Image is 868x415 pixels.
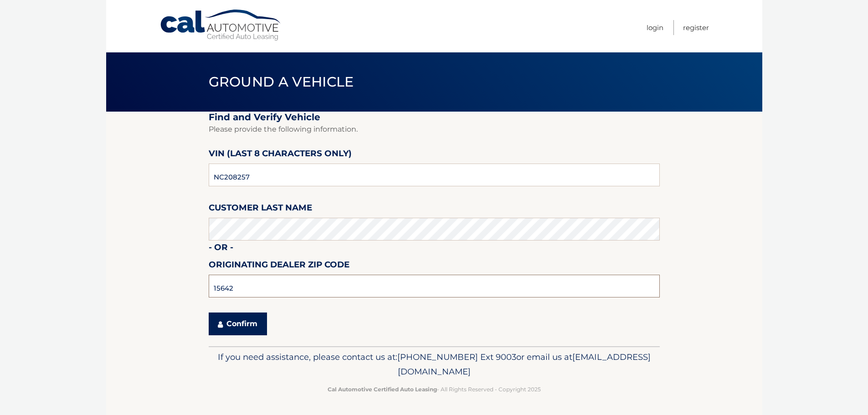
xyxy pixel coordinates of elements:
span: Ground a Vehicle [209,73,354,90]
label: Customer Last Name [209,201,312,218]
a: Cal Automotive [159,9,282,41]
p: If you need assistance, please contact us at: or email us at [215,350,654,379]
h2: Find and Verify Vehicle [209,112,660,123]
label: - or - [209,241,233,257]
a: Register [683,20,709,35]
button: Confirm [209,313,267,335]
strong: Cal Automotive Certified Auto Leasing [328,386,437,393]
p: - All Rights Reserved - Copyright 2025 [215,384,654,394]
label: Originating Dealer Zip Code [209,258,349,275]
label: VIN (last 8 characters only) [209,147,352,164]
span: [PHONE_NUMBER] Ext 9003 [397,352,516,362]
a: Login [647,20,663,35]
p: Please provide the following information. [209,123,660,136]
